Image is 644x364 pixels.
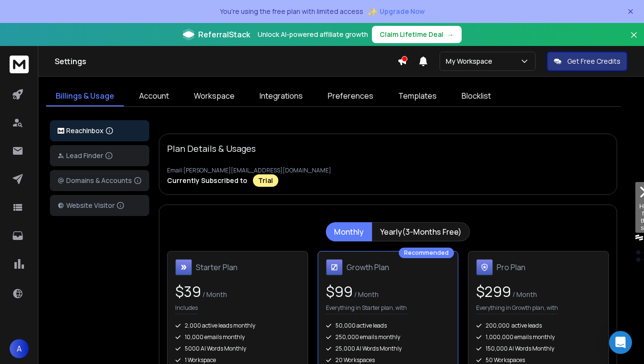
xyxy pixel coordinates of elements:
div: 150,000 AI Words Monthly [476,345,601,353]
p: Everything in Starter plan, with [326,304,407,314]
span: $ 39 [175,282,201,301]
div: 1,000,000 emails monthly [476,333,601,341]
div: 20 Workspaces [326,356,451,364]
div: 5000 AI Words Monthly [175,345,300,353]
span: ReferralStack [198,29,250,40]
img: Growth Plan icon [326,259,343,275]
div: Open Intercom Messenger [609,331,632,354]
p: Plan Details & Usages [167,142,256,155]
p: Unlock AI-powered affiliate growth [258,30,368,39]
span: $ 99 [326,282,353,301]
h1: Pro Plan [497,262,525,273]
p: Everything in Growth plan, with [476,304,558,314]
div: Recommended [399,248,454,258]
span: / Month [511,290,537,299]
img: logo [58,128,64,134]
span: / Month [353,290,379,299]
p: Email: [PERSON_NAME][EMAIL_ADDRESS][DOMAIN_NAME] [167,167,609,174]
h1: Settings [55,56,397,67]
div: 250,000 emails monthly [326,333,451,341]
div: 50,000 active leads [326,322,451,330]
p: Includes [175,304,198,314]
a: Billings & Usage [46,86,124,106]
button: Close banner [628,29,640,52]
div: 25,000 AI Words Monthly [326,345,451,353]
span: $ 299 [476,282,511,301]
button: A [10,339,29,358]
span: Upgrade Now [380,7,425,16]
img: Starter Plan icon [175,259,192,275]
span: ✨ [367,5,378,18]
div: 10,000 emails monthly [175,333,300,341]
h1: Growth Plan [346,262,389,273]
div: 50 Workspaces [476,356,601,364]
a: Blocklist [452,86,501,106]
span: / Month [201,290,227,299]
a: Preferences [318,86,383,106]
h1: Starter Plan [196,262,238,273]
p: Get Free Credits [567,57,620,66]
a: Templates [389,86,446,106]
button: Website Visitor [50,195,149,216]
div: Trial [253,174,278,187]
a: Account [130,86,179,106]
button: Domains & Accounts [50,170,149,191]
a: Integrations [250,86,312,106]
button: ✨Upgrade Now [367,2,425,21]
button: Get Free Credits [547,52,627,71]
span: → [447,30,454,39]
div: 2,000 active leads monthly [175,322,300,330]
button: Yearly(3-Months Free) [372,222,470,241]
img: Pro Plan icon [476,259,493,275]
button: Lead Finder [50,145,149,166]
p: Currently Subscribed to [167,176,247,185]
button: Monthly [326,222,372,241]
div: 200,000 active leads [476,322,601,330]
button: Claim Lifetime Deal→ [372,26,462,43]
div: 1 Workspace [175,356,300,364]
p: You're using the free plan with limited access [220,7,363,16]
button: ReachInbox [50,120,149,141]
p: My Workspace [446,57,496,66]
a: Workspace [184,86,244,106]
